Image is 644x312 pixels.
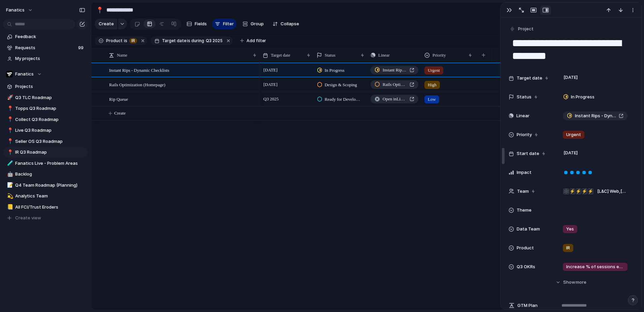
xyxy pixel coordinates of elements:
[247,38,266,44] span: Add filter
[15,105,85,112] span: Topps Q3 Roadmap
[3,136,88,147] a: 📍Seller OS Q3 Roadmap
[15,138,85,145] span: Seller OS Q3 Roadmap
[371,80,418,89] a: Rails Optimization (Homepage)
[517,131,532,138] span: Priority
[78,44,85,51] span: 99
[378,52,390,59] span: Linear
[3,103,88,114] a: 📍Topps Q3 Roadmap
[383,96,407,102] span: Open in Linear
[212,19,236,29] button: Filter
[597,188,627,195] span: [L&C] Web , [L&C] Backend , Instant Rips , Design Team , Live
[15,116,85,123] span: Collect Q3 Roadmap
[562,149,580,157] span: [DATE]
[15,160,85,167] span: Fanatics Live - Problem Areas
[6,160,13,167] button: 🧪
[517,207,532,214] span: Theme
[571,94,594,100] span: In Progress
[251,21,264,27] span: Group
[517,150,539,157] span: Start date
[204,37,224,44] button: Q3 2025
[517,263,535,270] span: Q3 OKRs
[563,188,570,195] div: 🕸
[7,105,12,113] div: 📍
[239,19,267,29] button: Group
[517,188,529,195] span: Team
[7,149,12,156] div: 📍
[7,181,12,189] div: 📝
[236,36,270,45] button: Add filter
[206,38,223,44] span: Q3 2025
[3,5,36,15] button: fanatics
[15,55,85,62] span: My projects
[325,67,345,74] span: In Progress
[3,213,88,223] button: Create view
[223,21,234,27] span: Filter
[262,81,279,89] span: [DATE]
[3,32,88,42] a: Feedback
[383,81,407,88] span: Rails Optimization (Homepage)
[3,115,88,125] div: 📍Collect Q3 Roadmap
[184,19,210,29] button: Fields
[109,95,128,103] span: Rip Queue
[3,82,88,92] a: Projects
[575,113,616,119] span: Instant Rips - Dynamic Checklists
[7,137,12,145] div: 📍
[3,191,88,201] a: 💫Analytics Team
[517,245,534,251] span: Product
[371,66,418,74] a: Instant Rips - Dynamic Checklists
[517,75,542,82] span: Target date
[15,127,85,134] span: Live Q3 Roadmap
[509,276,633,288] button: Showmore
[7,116,12,123] div: 📍
[6,204,13,211] button: 📒
[6,138,13,145] button: 📍
[576,279,586,286] span: more
[428,82,437,88] span: High
[281,21,299,27] span: Collapse
[271,52,290,59] span: Target date
[563,112,627,120] a: Instant Rips - Dynamic Checklists
[566,263,624,270] span: Increase % of sessions exposed to IR from 41% to a monthly average of 80% in Sep
[7,170,12,178] div: 🤖
[187,38,190,44] span: is
[325,96,362,103] span: Ready for Development
[6,127,13,134] button: 📍
[262,95,280,103] span: Q3 2025
[186,37,205,44] button: isduring
[99,21,114,27] span: Create
[562,73,580,82] span: [DATE]
[325,52,335,59] span: Status
[6,94,13,101] button: 🚀
[162,38,186,44] span: Target date
[566,245,570,251] span: IR
[195,21,207,27] span: Fields
[190,38,204,44] span: during
[3,202,88,212] a: 📒All FCI/Trust Eroders
[6,182,13,189] button: 📝
[7,127,12,134] div: 📍
[3,158,88,168] a: 🧪Fanatics Live - Problem Areas
[96,5,103,14] div: 📍
[15,171,85,178] span: Backlog
[428,67,440,74] span: Urgent
[123,37,129,44] button: is
[517,94,532,100] span: Status
[3,147,88,157] div: 📍IR Q3 Roadmap
[6,105,13,112] button: 📍
[517,302,538,309] span: GTM Plan
[566,131,581,138] span: Urgent
[6,116,13,123] button: 📍
[124,38,127,44] span: is
[587,188,594,195] div: ⚡
[15,33,85,40] span: Feedback
[3,93,88,103] a: 🚀Q3 TLC Roadmap
[3,125,88,135] a: 📍Live Q3 Roadmap
[371,95,418,103] a: Open inLinear
[3,69,88,79] button: Fanatics
[3,54,88,64] a: My projects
